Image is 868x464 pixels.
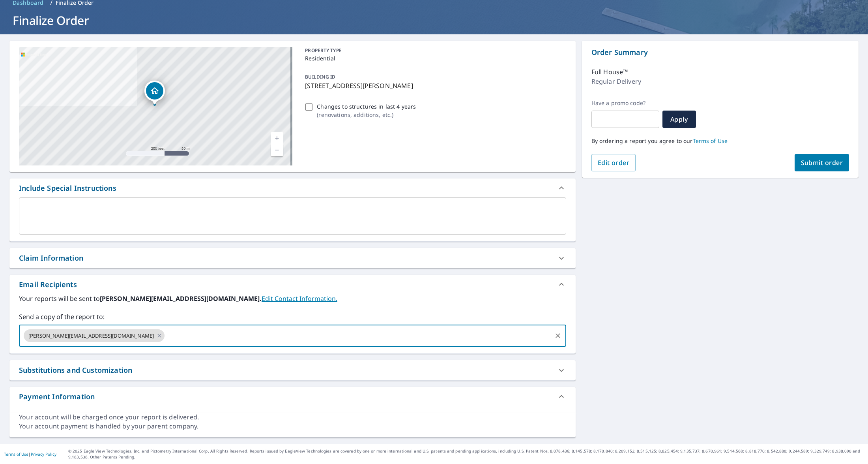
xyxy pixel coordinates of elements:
p: [STREET_ADDRESS][PERSON_NAME] [305,81,563,90]
div: Payment Information [9,387,576,406]
p: Regular Delivery [591,77,641,86]
button: Clear [552,330,563,341]
p: PROPERTY TYPE [305,47,563,54]
span: [PERSON_NAME][EMAIL_ADDRESS][DOMAIN_NAME] [24,332,159,340]
div: Claim Information [19,253,83,263]
p: Changes to structures in last 4 years [317,102,416,111]
p: BUILDING ID [305,73,335,80]
button: Edit order [591,154,636,171]
button: Submit order [795,154,849,171]
a: Terms of Use [693,137,728,145]
span: Edit order [598,158,630,167]
a: Privacy Policy [31,451,56,457]
label: Your reports will be sent to [19,294,566,303]
b: [PERSON_NAME][EMAIL_ADDRESS][DOMAIN_NAME]. [100,294,262,303]
p: Residential [305,54,563,62]
div: Dropped pin, building 1, Residential property, 10 Konley Dr Kalispell, MT 59901 [144,81,165,105]
p: ( renovations, additions, etc. ) [317,111,416,119]
a: Current Level 17, Zoom In [271,132,283,144]
p: By ordering a report you agree to our [591,137,849,145]
a: Current Level 17, Zoom Out [271,144,283,156]
span: Apply [669,115,690,124]
p: Order Summary [591,47,849,58]
div: Payment Information [19,391,95,402]
a: EditContactInfo [262,294,337,303]
div: Substitutions and Customization [19,365,132,376]
div: Claim Information [9,248,576,268]
div: [PERSON_NAME][EMAIL_ADDRESS][DOMAIN_NAME] [24,329,165,342]
label: Send a copy of the report to: [19,312,566,321]
h1: Finalize Order [9,12,859,28]
div: Your account payment is handled by your parent company. [19,422,566,431]
span: Submit order [801,158,843,167]
p: | [4,452,56,456]
p: © 2025 Eagle View Technologies, Inc. and Pictometry International Corp. All Rights Reserved. Repo... [68,448,864,460]
p: Full House™ [591,67,628,77]
div: Substitutions and Customization [9,360,576,380]
label: Have a promo code? [591,100,659,107]
div: Include Special Instructions [9,178,576,197]
div: Email Recipients [19,279,77,290]
a: Terms of Use [4,451,28,457]
div: Email Recipients [9,275,576,294]
div: Include Special Instructions [19,183,116,193]
div: Your account will be charged once your report is delivered. [19,413,566,422]
button: Apply [662,111,696,128]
